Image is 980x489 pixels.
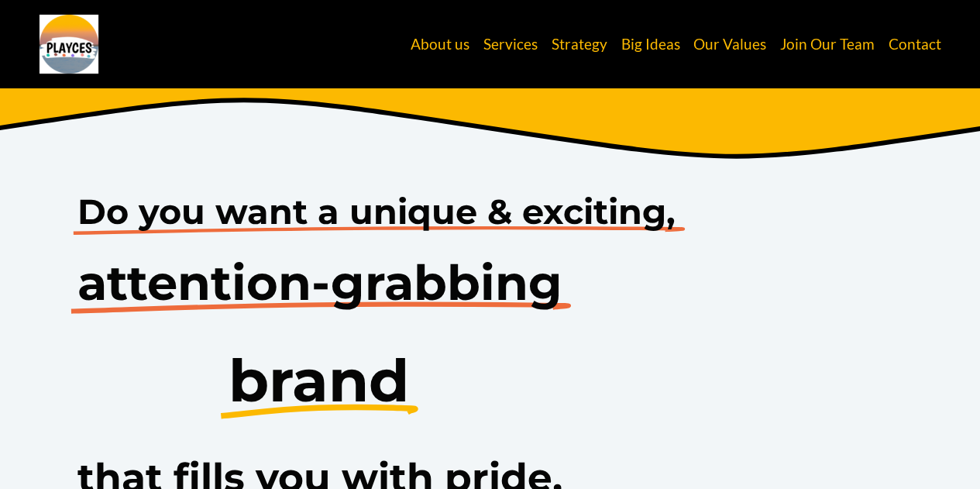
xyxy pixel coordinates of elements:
[229,345,409,416] strong: brand
[483,29,538,59] a: Services
[552,29,607,59] a: Strategy
[40,15,98,74] img: Playces Creative | Make Your Brand Your Greatest Asset | Brand, Marketing &amp; Social Media Agen...
[693,29,766,59] a: Our Values
[411,29,469,59] a: About us
[888,29,940,59] a: Contact
[621,29,679,59] a: Big Ideas
[77,253,562,312] strong: attention-grabbing
[780,29,875,59] a: Join Our Team
[77,191,676,232] strong: Do you want a unique & exciting,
